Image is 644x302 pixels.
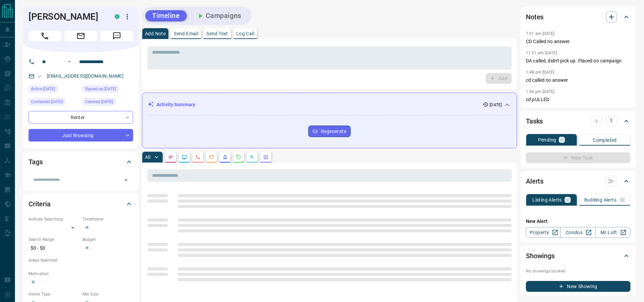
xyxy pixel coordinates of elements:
h2: Tasks [526,116,543,127]
p: CD Called no answer [526,38,630,45]
div: Just Browsing [29,129,133,141]
div: Showings [526,248,630,264]
svg: Agent Actions [263,154,269,160]
p: Completed [593,138,617,143]
p: 7:51 am [DATE] [526,31,555,36]
p: Send Text [206,31,228,36]
button: Open [65,58,73,66]
div: condos.ca [115,14,119,19]
div: Alerts [526,173,630,189]
button: Open [121,175,131,185]
p: 11:51 am [DATE] [526,51,557,55]
span: Claimed [DATE] [85,98,113,105]
div: Renter [29,111,133,124]
div: Criteria [29,196,133,212]
svg: Emails [209,154,214,160]
p: Home Type: [29,291,79,297]
p: DA called, didn't pick up. Placed on campaign [526,57,630,64]
h2: Showings [526,250,555,261]
p: Areas Searched: [29,257,133,263]
a: Condos [560,227,595,238]
p: $0 - $0 [29,243,79,254]
button: Timeline [145,10,187,21]
svg: Email Valid [37,74,42,79]
span: Call [29,31,61,41]
a: [EMAIL_ADDRESS][DOMAIN_NAME] [47,73,124,79]
p: Pending [538,137,556,142]
p: cd called no answer [526,77,630,84]
svg: Opportunities [250,154,255,160]
p: 1:44 pm [DATE] [526,89,555,94]
svg: Listing Alerts [222,154,228,160]
h2: Criteria [29,199,51,209]
p: Add Note [145,31,166,36]
p: Min Size: [82,291,133,297]
h2: Tags [29,156,42,167]
div: Notes [526,9,630,25]
span: Signed up [DATE] [85,86,116,92]
button: Campaigns [189,10,248,21]
span: Email [65,31,97,41]
p: Budget: [82,237,133,243]
div: Activity Summary[DATE] [148,98,511,111]
p: 1:48 pm [DATE] [526,70,555,75]
span: Contacted [DATE] [31,98,63,105]
svg: Lead Browsing Activity [182,154,187,160]
p: Actively Searching: [29,216,79,222]
span: Message [100,31,133,41]
svg: Calls [195,154,201,160]
div: Tue Oct 07 2025 [82,98,133,108]
svg: Requests [236,154,241,160]
div: Tue Oct 07 2025 [29,85,79,95]
span: Active [DATE] [31,86,55,92]
p: Activity Summary [157,101,195,108]
a: Property [526,227,561,238]
div: Tasks [526,113,630,129]
button: Regenerate [308,126,351,137]
svg: Notes [168,154,173,160]
h2: Alerts [526,176,544,187]
button: New Showing [526,281,630,292]
p: Search Range: [29,237,79,243]
p: Listing Alerts [532,197,562,202]
p: No showings booked [526,268,630,274]
p: Send Email [174,31,198,36]
p: [DATE] [490,102,502,108]
p: cd pULLED [526,96,630,103]
h1: [PERSON_NAME] [29,11,105,22]
div: Tags [29,154,133,170]
p: New Alert: [526,218,630,225]
div: Thu Oct 09 2025 [29,98,79,108]
p: Motivation: [29,271,133,277]
p: All [145,155,150,159]
p: Building Alerts [584,197,617,202]
a: Mr.Loft [595,227,630,238]
div: Wed Jun 10 2020 [82,85,133,95]
p: Timeframe: [82,216,133,222]
p: Log Call [236,31,254,36]
h2: Notes [526,12,544,22]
